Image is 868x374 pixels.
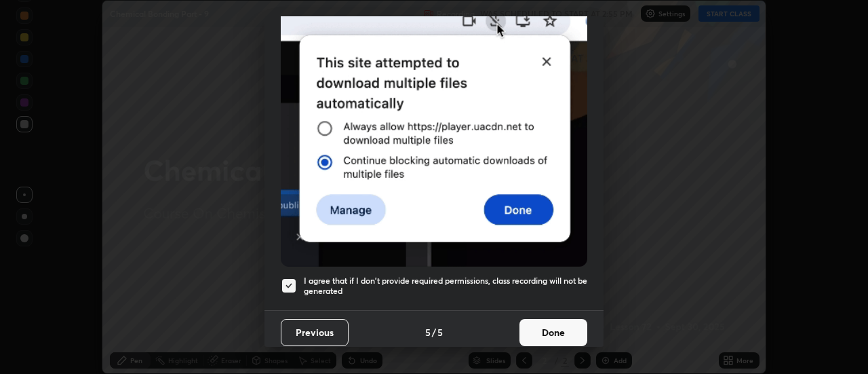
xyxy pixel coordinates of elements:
h4: 5 [425,325,431,339]
h4: 5 [437,325,443,339]
button: Done [519,319,587,346]
h5: I agree that if I don't provide required permissions, class recording will not be generated [304,276,587,297]
h4: / [432,325,436,339]
button: Previous [281,319,349,346]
